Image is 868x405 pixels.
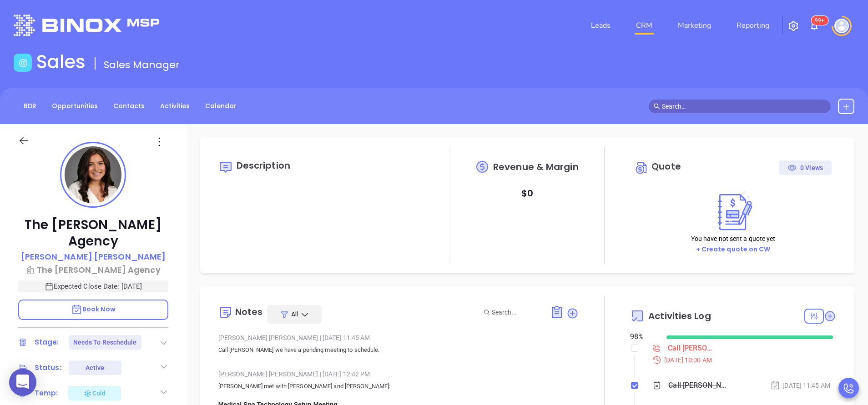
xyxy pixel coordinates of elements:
[770,380,830,390] div: [DATE] 11:45 AM
[668,379,728,392] div: Call [PERSON_NAME] we have a pending meeting to schedule.
[65,146,121,203] img: profile-user
[71,305,116,314] span: Book Now
[811,16,828,25] sup: 100
[83,388,106,399] div: Cold
[635,160,649,175] img: Circle dollar
[696,245,771,254] a: + Create quote on CW
[35,386,58,400] div: Temp:
[668,341,717,355] div: Call [PERSON_NAME] to schedule meeting - [PERSON_NAME]
[218,331,579,345] div: [PERSON_NAME] [PERSON_NAME] [DATE] 11:45 AM
[104,58,180,72] span: Sales Manager
[632,16,656,35] a: CRM
[35,361,61,375] div: Status:
[14,15,159,36] img: logo
[809,20,820,31] img: iconNotification
[218,381,579,392] p: [PERSON_NAME] met with [PERSON_NAME] and [PERSON_NAME]:
[493,162,579,171] span: Revenue & Margin
[693,244,773,255] button: + Create quote on CW
[86,360,104,375] div: Active
[787,160,823,175] div: 0 Views
[662,101,826,111] input: Search…
[646,355,836,365] div: [DATE] 10:00 AM
[492,307,540,317] input: Search...
[587,16,614,35] a: Leads
[46,99,103,114] a: Opportunities
[691,234,776,244] p: You have not sent a quote yet
[155,99,195,114] a: Activities
[21,250,166,264] a: [PERSON_NAME] [PERSON_NAME]
[733,16,773,35] a: Reporting
[18,217,168,250] p: The [PERSON_NAME] Agency
[648,311,711,320] span: Activities Log
[200,99,242,114] a: Calendar
[36,51,86,73] h1: Sales
[320,370,321,378] span: |
[35,335,59,349] div: Stage:
[108,99,150,114] a: Contacts
[651,160,681,173] span: Quote
[218,367,579,381] div: [PERSON_NAME] [PERSON_NAME] [DATE] 12:42 PM
[18,280,168,292] p: Expected Close Date: [DATE]
[21,250,166,263] p: [PERSON_NAME] [PERSON_NAME]
[788,20,799,31] img: iconSetting
[237,159,290,172] span: Description
[521,185,533,201] p: $ 0
[18,264,168,276] a: The [PERSON_NAME] Agency
[654,103,660,110] span: search
[834,19,849,33] img: user
[320,334,321,341] span: |
[630,331,655,342] div: 98 %
[218,345,579,355] p: Call [PERSON_NAME] we have a pending meeting to schedule.
[235,307,263,316] div: Notes
[73,335,137,350] div: Needs To Reschedule
[674,16,715,35] a: Marketing
[291,310,298,319] span: All
[709,190,758,234] img: Create on CWSell
[18,99,42,114] a: BDR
